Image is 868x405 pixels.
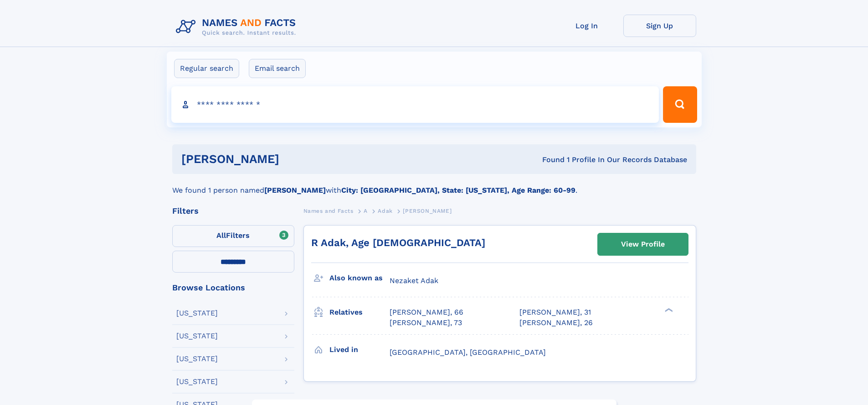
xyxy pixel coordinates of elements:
[621,234,665,255] div: View Profile
[390,318,462,328] a: [PERSON_NAME], 73
[264,186,326,195] b: [PERSON_NAME]
[403,208,452,214] span: [PERSON_NAME]
[378,205,392,216] a: Adak
[171,86,659,123] input: search input
[390,276,438,285] span: Nezaket Adak
[364,205,368,216] a: A
[329,270,390,286] h3: Also known as
[174,59,239,78] label: Regular search
[172,207,294,215] div: Filters
[303,205,354,216] a: Names and Facts
[390,307,463,317] a: [PERSON_NAME], 66
[550,15,623,37] a: Log In
[411,155,687,165] div: Found 1 Profile In Our Records Database
[378,208,392,214] span: Adak
[519,318,593,328] a: [PERSON_NAME], 26
[172,174,696,196] div: We found 1 person named with .
[390,348,546,357] span: [GEOGRAPHIC_DATA], [GEOGRAPHIC_DATA]
[216,231,226,240] span: All
[176,378,218,385] div: [US_STATE]
[663,307,673,313] div: ❯
[364,208,368,214] span: A
[623,15,696,37] a: Sign Up
[176,332,218,340] div: [US_STATE]
[172,284,294,292] div: Browse Locations
[663,86,697,123] button: Search Button
[329,305,390,320] h3: Relatives
[519,307,591,317] a: [PERSON_NAME], 31
[172,225,294,247] label: Filters
[329,342,390,358] h3: Lived in
[176,355,218,363] div: [US_STATE]
[181,153,411,165] h1: [PERSON_NAME]
[176,310,218,317] div: [US_STATE]
[341,186,575,195] b: City: [GEOGRAPHIC_DATA], State: [US_STATE], Age Range: 60-99
[311,237,485,248] a: R Adak, Age [DEMOGRAPHIC_DATA]
[249,59,306,78] label: Email search
[598,233,688,255] a: View Profile
[172,15,303,39] img: Logo Names and Facts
